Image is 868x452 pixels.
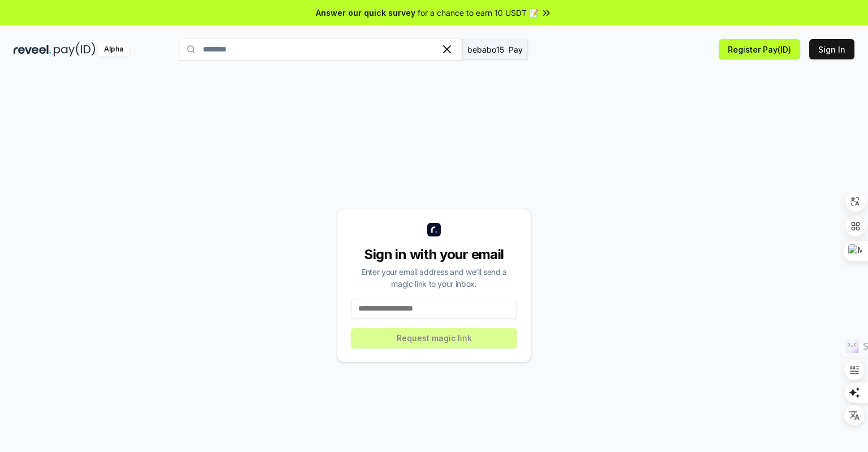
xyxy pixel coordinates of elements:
img: logo_small [427,223,441,236]
div: Sign in with your email [351,246,517,264]
span: Answer our quick survey [316,7,415,19]
img: reveel_dark [14,42,51,57]
img: pay_id [54,42,96,57]
button: Register Pay(ID) [719,39,800,59]
button: bebabo15Pay [462,39,528,59]
div: Alpha [98,42,129,57]
span: Pay [509,44,523,55]
button: Sign In [809,39,854,59]
span: for a chance to earn 10 USDT 📝 [418,7,539,19]
div: Enter your email address and we’ll send a magic link to your inbox. [351,266,517,290]
div: bebabo15 [467,44,504,55]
